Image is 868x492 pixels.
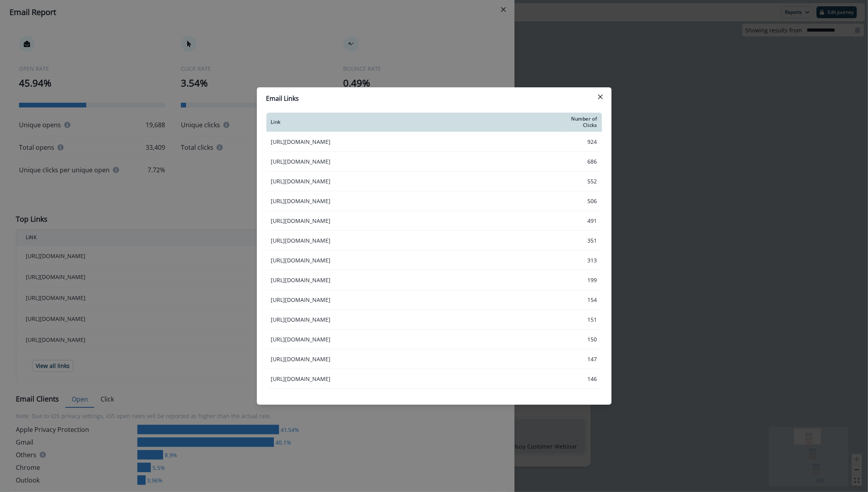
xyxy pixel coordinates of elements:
[563,231,602,251] td: 351
[266,132,563,152] td: [URL][DOMAIN_NAME]
[266,191,563,211] td: [URL][DOMAIN_NAME]
[266,270,563,290] td: [URL][DOMAIN_NAME]
[266,231,563,251] td: [URL][DOMAIN_NAME]
[266,349,563,369] td: [URL][DOMAIN_NAME]
[266,211,563,231] td: [URL][DOMAIN_NAME]
[563,211,602,231] td: 491
[563,290,602,310] td: 154
[271,119,558,125] div: Link
[563,172,602,191] td: 552
[563,349,602,369] td: 147
[563,132,602,152] td: 924
[563,152,602,172] td: 686
[563,330,602,349] td: 150
[266,330,563,349] td: [URL][DOMAIN_NAME]
[563,270,602,290] td: 199
[563,369,602,389] td: 146
[563,191,602,211] td: 506
[266,152,563,172] td: [URL][DOMAIN_NAME]
[266,172,563,191] td: [URL][DOMAIN_NAME]
[266,290,563,310] td: [URL][DOMAIN_NAME]
[563,251,602,270] td: 313
[594,90,607,103] button: Close
[563,310,602,330] td: 151
[266,94,299,103] p: Email Links
[568,116,597,128] div: Number of Clicks
[266,251,563,270] td: [URL][DOMAIN_NAME]
[266,369,563,389] td: [URL][DOMAIN_NAME]
[266,310,563,330] td: [URL][DOMAIN_NAME]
